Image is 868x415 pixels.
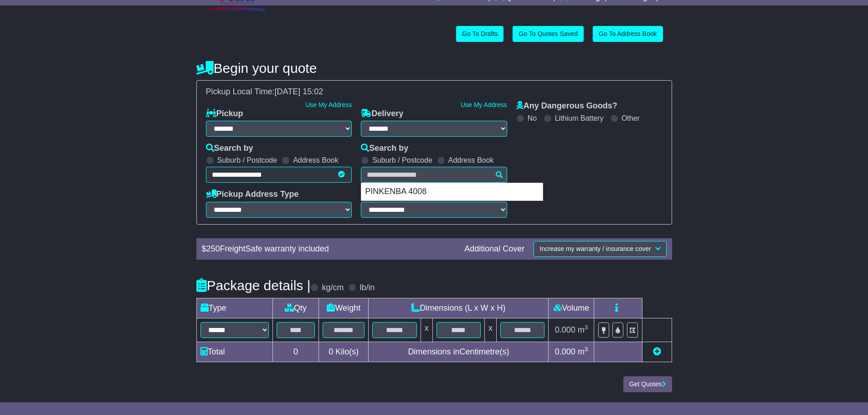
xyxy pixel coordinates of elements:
[585,346,588,353] sup: 3
[539,245,651,252] span: Increase my warranty / insurance cover
[197,244,460,254] div: $ FreightSafe warranty included
[201,87,667,97] div: Pickup Local Time:
[206,190,299,200] label: Pickup Address Type
[578,325,588,334] span: m
[555,325,575,334] span: 0.000
[319,298,369,318] td: Weight
[329,347,333,356] span: 0
[555,347,575,356] span: 0.000
[361,109,403,119] label: Delivery
[585,324,588,331] sup: 3
[196,342,272,362] td: Total
[369,342,549,362] td: Dimensions in Centimetre(s)
[528,114,537,123] label: No
[421,318,432,342] td: x
[534,241,666,257] button: Increase my warranty / insurance cover
[293,156,339,164] label: Address Book
[549,298,594,318] td: Volume
[196,61,672,76] h4: Begin your quote
[513,26,584,42] a: Go To Quotes Saved
[361,183,543,200] div: PINKENBA 4008
[361,143,408,154] label: Search by
[305,101,352,108] a: Use My Address
[272,298,319,318] td: Qty
[206,244,220,253] span: 250
[372,156,432,164] label: Suburb / Postcode
[196,298,272,318] td: Type
[196,278,311,293] h4: Package details |
[206,143,253,154] label: Search by
[555,114,604,123] label: Lithium Battery
[485,318,497,342] td: x
[272,342,319,362] td: 0
[217,156,277,164] label: Suburb / Postcode
[578,347,588,356] span: m
[319,342,369,362] td: Kilo(s)
[653,347,661,356] a: Add new item
[206,109,243,119] label: Pickup
[275,87,324,96] span: [DATE] 15:02
[456,26,503,42] a: Go To Drafts
[369,298,549,318] td: Dimensions (L x W x H)
[621,114,640,123] label: Other
[516,101,617,111] label: Any Dangerous Goods?
[360,283,375,293] label: lb/in
[593,26,663,42] a: Go To Address Book
[460,244,529,254] div: Additional Cover
[322,283,344,293] label: kg/cm
[461,101,507,108] a: Use My Address
[623,376,672,392] button: Get Quotes
[448,156,494,164] label: Address Book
